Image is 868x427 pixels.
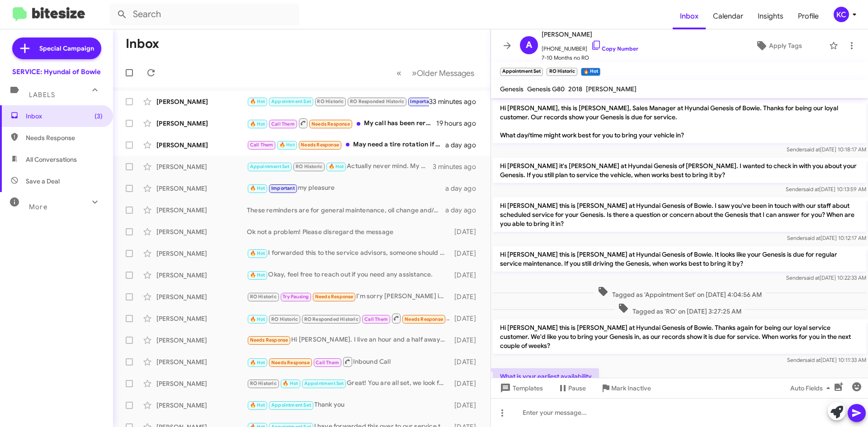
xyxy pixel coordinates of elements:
[271,402,311,408] span: Appointment Set
[250,380,277,386] span: RO Historic
[156,184,247,193] div: [PERSON_NAME]
[450,379,483,388] div: [DATE]
[614,303,745,316] span: Tagged as 'RO' on [DATE] 3:27:25 AM
[94,112,103,121] span: (3)
[493,100,866,143] p: Hi [PERSON_NAME], this is [PERSON_NAME], Sales Manager at Hyundai Genesis of Bowie. Thanks for be...
[593,380,658,396] button: Mark Inactive
[568,380,586,396] span: Pause
[26,112,103,121] span: Inbox
[568,85,582,93] span: 2018
[412,67,417,79] span: »
[12,67,101,76] div: SERVICE: Hyundai of Bowie
[450,314,483,323] div: [DATE]
[786,274,866,281] span: Sender [DATE] 10:22:33 AM
[493,246,866,272] p: Hi [PERSON_NAME] this is [PERSON_NAME] at Hyundai Genesis of Bowie. It looks like your Genesis is...
[156,141,247,150] div: [PERSON_NAME]
[581,68,600,76] small: 🔥 Hot
[450,249,483,258] div: [DATE]
[542,53,638,62] span: 7-10 Months no RO
[279,142,295,148] span: 🔥 Hot
[247,96,429,107] div: [PERSON_NAME], I wanted to let you know I am not happy at all with my service [DATE]. As of this ...
[396,67,401,79] span: «
[301,142,339,148] span: Needs Response
[493,197,866,232] p: Hi [PERSON_NAME] this is [PERSON_NAME] at Hyundai Genesis of Bowie. I saw you've been in touch wi...
[542,29,638,40] span: [PERSON_NAME]
[611,380,651,396] span: Mark Inactive
[156,292,247,301] div: [PERSON_NAME]
[247,140,445,150] div: May need a tire rotation if it is time. Also would like to inquire about the Paint Protection I p...
[433,162,483,171] div: 3 minutes ago
[790,380,834,396] span: Auto Fields
[250,121,265,127] span: 🔥 Hot
[271,185,295,191] span: Important
[271,316,298,322] span: RO Historic
[391,64,407,82] button: Previous
[156,206,247,215] div: [PERSON_NAME]
[156,271,247,280] div: [PERSON_NAME]
[156,162,247,171] div: [PERSON_NAME]
[445,206,483,215] div: a day ago
[436,119,483,128] div: 19 hours ago
[271,360,310,366] span: Needs Response
[26,155,77,164] span: All Conversations
[445,141,483,150] div: a day ago
[39,44,94,53] span: Special Campaign
[673,3,706,29] a: Inbox
[317,99,344,104] span: RO Historic
[586,85,637,93] span: [PERSON_NAME]
[156,379,247,388] div: [PERSON_NAME]
[247,378,450,389] div: Great! You are all set, we look forward to seeing you on the 18th :)
[542,40,638,53] span: [PHONE_NUMBER]
[787,357,866,363] span: Sender [DATE] 10:11:33 AM
[329,164,344,169] span: 🔥 Hot
[156,357,247,366] div: [PERSON_NAME]
[316,360,339,366] span: Call Them
[791,3,826,29] a: Profile
[247,227,450,236] div: Ok not a problem! Please disregard the message
[706,3,750,29] a: Calendar
[547,68,577,76] small: RO Historic
[769,38,802,54] span: Apply Tags
[406,64,480,82] button: Next
[805,235,821,241] span: said at
[410,99,434,104] span: Important
[550,380,593,396] button: Pause
[283,294,309,300] span: Try Pausing
[250,294,277,300] span: RO Historic
[247,270,450,280] div: Okay, feel free to reach out if you need any assistance.
[500,68,543,76] small: Appointment Set
[350,99,404,104] span: RO Responded Historic
[493,158,866,183] p: Hi [PERSON_NAME] it's [PERSON_NAME] at Hyundai Genesis of [PERSON_NAME]. I wanted to check in wit...
[786,186,866,192] span: Sender [DATE] 10:13:59 AM
[12,38,101,59] a: Special Campaign
[247,400,450,410] div: Thank you
[156,97,247,106] div: [PERSON_NAME]
[493,319,866,354] p: Hi [PERSON_NAME] this is [PERSON_NAME] at Hyundai Genesis of Bowie. Thanks again for being our lo...
[805,357,821,363] span: said at
[247,117,436,129] div: My call has been rerouted to the Jeep dealership saying that Hyundai has an overflow of calls. I ...
[450,292,483,301] div: [DATE]
[250,142,274,148] span: Call Them
[783,380,841,396] button: Auto Fields
[247,291,450,302] div: I'm sorry [PERSON_NAME] is my advisor and I am not due for an oil change until next month.
[156,401,247,410] div: [PERSON_NAME]
[491,380,550,396] button: Templates
[250,164,290,169] span: Appointment Set
[250,402,265,408] span: 🔥 Hot
[405,316,443,322] span: Needs Response
[271,99,311,104] span: Appointment Set
[250,185,265,191] span: 🔥 Hot
[804,274,820,281] span: said at
[787,146,866,153] span: Sender [DATE] 10:18:17 AM
[493,368,599,385] p: What is your earliest availability
[311,121,350,127] span: Needs Response
[271,121,295,127] span: Call Them
[156,249,247,258] div: [PERSON_NAME]
[498,380,543,396] span: Templates
[247,313,450,324] div: Inbound Call
[304,316,359,322] span: RO Responded Historic
[156,227,247,236] div: [PERSON_NAME]
[834,7,849,22] div: KC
